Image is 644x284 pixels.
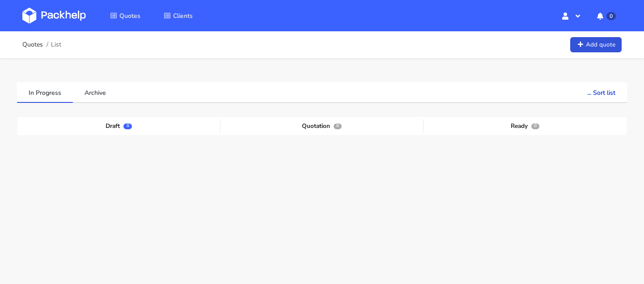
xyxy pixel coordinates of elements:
[606,12,616,20] span: 0
[99,8,151,24] a: Quotes
[173,12,193,20] span: Clients
[531,123,539,129] span: 0
[22,8,86,24] img: Dashboard
[119,12,140,20] span: Quotes
[576,82,627,102] button: ... Sort list
[17,119,220,133] div: Draft
[590,8,622,24] button: 0
[123,123,131,129] span: 0
[570,37,622,53] a: Add quote
[153,8,203,24] a: Clients
[73,82,118,102] a: Archive
[22,41,43,48] a: Quotes
[51,41,61,48] span: List
[424,119,627,133] div: Ready
[334,123,342,129] span: 0
[22,36,61,54] nav: breadcrumb
[220,119,424,133] div: Quotation
[17,82,73,102] a: In Progress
